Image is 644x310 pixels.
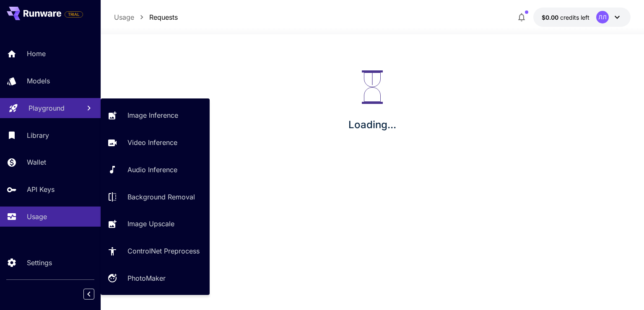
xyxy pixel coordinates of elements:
[542,13,589,22] div: $0.00
[65,9,83,19] span: Add your payment card to enable full platform functionality.
[101,241,210,261] a: ControlNet Preprocess
[348,117,396,132] p: Loading...
[27,184,55,194] p: API Keys
[101,105,210,126] a: Image Inference
[65,11,83,18] span: TRIAL
[27,49,46,59] p: Home
[27,212,47,222] p: Usage
[127,137,177,147] p: Video Inference
[127,165,177,175] p: Audio Inference
[27,130,49,140] p: Library
[127,192,195,202] p: Background Removal
[127,273,166,283] p: PhotoMaker
[101,214,210,234] a: Image Upscale
[27,76,50,86] p: Models
[29,103,65,113] p: Playground
[127,246,200,256] p: ControlNet Preprocess
[101,268,210,289] a: PhotoMaker
[127,110,178,120] p: Image Inference
[149,12,178,22] p: Requests
[101,186,210,207] a: Background Removal
[83,289,94,300] button: Collapse sidebar
[114,12,134,22] p: Usage
[101,132,210,153] a: Video Inference
[101,160,210,180] a: Audio Inference
[27,157,46,167] p: Wallet
[533,8,631,27] button: $0.00
[127,219,174,229] p: Image Upscale
[90,287,101,302] div: Collapse sidebar
[542,14,560,21] span: $0.00
[560,14,589,21] span: credits left
[27,258,52,268] p: Settings
[596,11,609,23] div: ЛЛ
[114,12,178,22] nav: breadcrumb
